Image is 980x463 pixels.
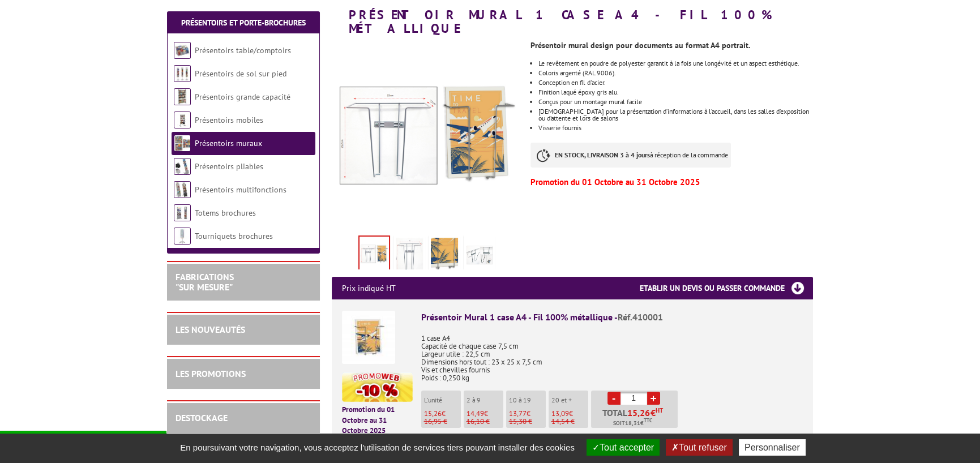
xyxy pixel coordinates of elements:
[174,228,191,245] img: Tourniquets brochures
[613,419,652,428] span: Soit €
[176,368,246,379] a: LES PROMOTIONS
[538,89,812,96] li: Finition laqué époxy gris alu.
[421,311,803,324] div: Présentoir Mural 1 case A4 - Fil 100% métallique -
[195,45,291,55] a: Présentoirs table/comptoirs
[625,419,640,428] span: 18,31
[640,277,813,299] h3: Etablir un devis ou passer commande
[739,439,806,456] button: Personnaliser (fenêtre modale)
[509,396,546,404] p: 10 à 19
[594,408,678,428] p: Total
[509,409,527,418] span: 13,77
[181,18,306,28] a: Présentoirs et Porte-brochures
[538,60,812,67] li: Le revêtement en poudre de polyester garantit à la fois une longévité et un aspect esthétique.
[666,439,732,456] button: Tout refuser
[332,41,523,231] img: porte_brochures_muraux_100_metallique_1a4_new_410001.jpg
[651,408,656,417] span: €
[587,439,660,456] button: Tout accepter
[195,92,290,102] a: Présentoirs grande capacité
[195,208,256,218] a: Totems brochures
[421,327,803,382] p: 1 case A4 Capacité de chaque case 7,5 cm Largeur utile : 22,5 cm Dimensions hors tout : 23 x 25 x...
[509,418,546,426] p: 15,30 €
[174,65,191,82] img: Présentoirs de sol sur pied
[530,40,750,50] strong: Présentoir mural design pour documents au format A4 portrait.
[538,125,812,131] li: Visserie fournis
[530,143,731,168] p: à réception de la commande
[509,410,546,418] p: €
[627,408,651,417] span: 15,26
[174,181,191,198] img: Présentoirs multifonctions
[607,392,620,405] a: -
[342,311,395,364] img: Présentoir Mural 1 case A4 - Fil 100% métallique
[551,418,588,426] p: 14,54 €
[424,410,461,418] p: €
[647,392,660,405] a: +
[424,409,442,418] span: 15,26
[195,231,273,241] a: Tourniquets brochures
[551,409,569,418] span: 13,09
[176,412,228,423] a: DESTOCKAGE
[195,138,262,148] a: Présentoirs muraux
[174,204,191,221] img: Totems brochures
[174,443,580,452] span: En poursuivant votre navigation, vous acceptez l'utilisation de services tiers pouvant installer ...
[431,238,458,273] img: porte_brochures_muraux_100_metallique_6a4_zoom_2_410001.jpg
[644,417,652,423] sup: TTC
[195,68,286,79] a: Présentoirs de sol sur pied
[396,238,423,273] img: porte_brochures_muraux_100_metallique_6a4_schema_410001.jpg
[467,396,503,404] p: 2 à 9
[174,158,191,175] img: Présentoirs pliables
[538,98,812,105] li: Conçus pour un montage mural facile
[342,277,396,299] p: Prix indiqué HT
[195,115,263,125] a: Présentoirs mobiles
[174,88,191,105] img: Présentoirs grande capacité
[174,42,191,59] img: Présentoirs table/comptoirs
[551,396,588,404] p: 20 et +
[551,410,588,418] p: €
[538,79,812,86] li: Conception en fil d'acier.
[424,396,461,404] p: L'unité
[342,405,413,436] p: Promotion du 01 Octobre au 31 Octobre 2025
[176,271,234,293] a: FABRICATIONS"Sur Mesure"
[467,410,503,418] p: €
[538,108,812,122] li: [DEMOGRAPHIC_DATA] pour la présentation d’informations à l’accueil, dans les salles d’exposition ...
[342,372,413,402] img: promotion
[538,70,812,76] li: Coloris argenté (RAL 9006).
[530,179,812,186] p: Promotion du 01 Octobre au 31 Octobre 2025
[467,418,503,426] p: 16,10 €
[424,418,461,426] p: 16,95 €
[176,324,245,335] a: LES NOUVEAUTÉS
[174,135,191,152] img: Présentoirs muraux
[360,237,389,272] img: porte_brochures_muraux_100_metallique_1a4_new_410001.jpg
[195,161,263,172] a: Présentoirs pliables
[618,311,663,323] span: Réf.410001
[467,409,484,418] span: 14,49
[466,238,493,273] img: porte_brochures_muraux_100_metallique_6a4_zoom_410001.jpg
[656,406,663,414] sup: HT
[555,151,650,159] strong: EN STOCK, LIVRAISON 3 à 4 jours
[174,112,191,128] img: Présentoirs mobiles
[195,185,286,195] a: Présentoirs multifonctions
